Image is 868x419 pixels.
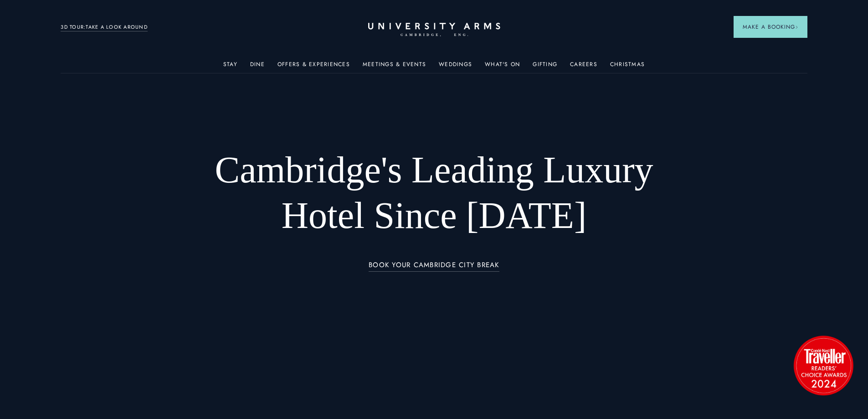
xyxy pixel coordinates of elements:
[795,26,798,29] img: Arrow icon
[191,147,677,238] h1: Cambridge's Leading Luxury Hotel Since [DATE]
[789,331,858,399] img: image-2524eff8f0c5d55edbf694693304c4387916dea5-1501x1501-png
[743,23,798,31] span: Make a Booking
[485,61,520,73] a: What's On
[250,61,265,73] a: Dine
[734,16,807,38] button: Make a BookingArrow icon
[223,61,237,73] a: Stay
[363,61,426,73] a: Meetings & Events
[533,61,557,73] a: Gifting
[277,61,350,73] a: Offers & Experiences
[439,61,472,73] a: Weddings
[570,61,597,73] a: Careers
[369,261,499,272] a: BOOK YOUR CAMBRIDGE CITY BREAK
[61,23,148,31] a: 3D TOUR:TAKE A LOOK AROUND
[368,23,500,37] a: Home
[610,61,645,73] a: Christmas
